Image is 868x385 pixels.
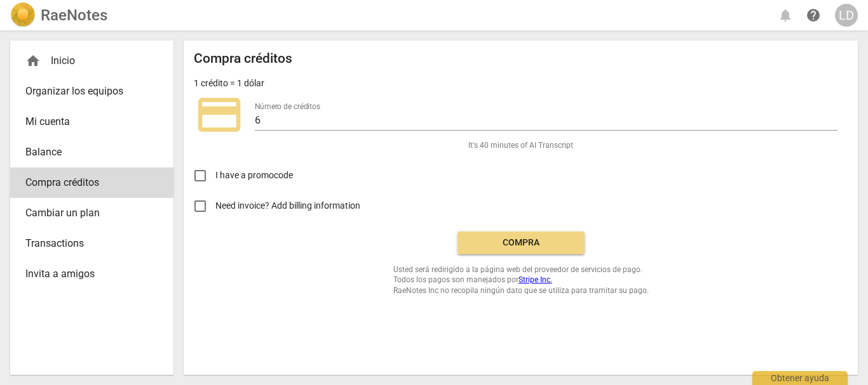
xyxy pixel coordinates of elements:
a: Transactions [10,228,173,259]
a: Invita a amigos [10,259,173,289]
button: LD [835,4,858,27]
span: I have a promocode [215,169,293,182]
a: Balance [10,137,173,167]
a: Cambiar un plan [10,198,173,228]
span: Invita a amigos [25,266,148,282]
span: Usted será redirigido a la página web del proveedor de servicios de pago. Todos los pagos son man... [393,264,649,296]
span: Organizar los equipos [25,84,148,99]
div: Inicio [25,53,148,69]
span: Balance [25,145,148,160]
span: Compra créditos [25,175,148,190]
img: Logo [10,3,36,28]
span: Cambiar un plan [25,206,148,221]
label: Número de créditos [255,103,320,110]
span: Mi cuenta [25,114,148,129]
a: Stripe Inc. [519,275,552,284]
div: Inicio [10,46,173,76]
h2: RaeNotes [41,6,107,24]
h2: Compra créditos [194,51,292,67]
button: Compra [458,232,585,254]
span: home [25,53,41,69]
span: Transactions [25,236,148,251]
a: LogoRaeNotes [10,3,107,28]
a: Obtener ayuda [802,4,825,27]
p: 1 crédito = 1 dólar [194,77,264,90]
span: It's 40 minutes of AI Transcript [468,140,573,151]
span: credit_card [194,89,245,140]
a: Mi cuenta [10,107,173,137]
a: Organizar los equipos [10,76,173,107]
span: Need invoice? Add billing information [215,199,362,212]
div: Obtener ayuda [752,371,848,385]
span: help [806,8,821,23]
span: Compra [468,237,574,249]
a: Compra créditos [10,167,173,198]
